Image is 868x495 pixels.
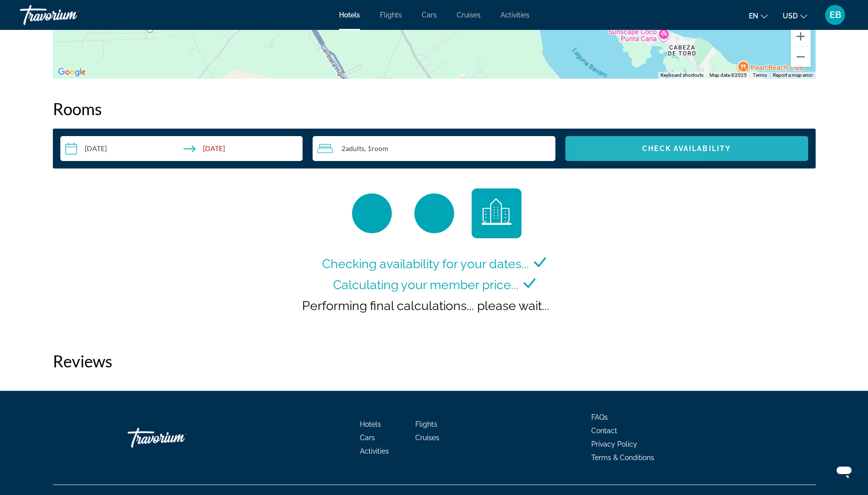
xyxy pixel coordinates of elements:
a: Hotels [339,11,360,19]
span: USD [783,12,798,20]
button: Keyboard shortcuts [661,72,703,79]
span: EB [830,10,841,20]
a: Privacy Policy [591,440,637,448]
a: Open this area in Google Maps (opens a new window) [55,66,88,79]
a: Terms (opens in new tab) [753,72,767,78]
a: Cars [360,434,375,442]
a: Terms & Conditions [591,454,654,462]
h2: Rooms [53,99,816,119]
a: Cars [422,11,437,19]
button: Check-in date: Nov 16, 2025 Check-out date: Nov 23, 2025 [60,136,303,161]
h2: Reviews [53,351,816,371]
button: Zoom out [791,47,811,67]
button: Travelers: 2 adults, 0 children [313,136,555,161]
span: Checking availability for your dates... [322,256,529,271]
img: Google [55,66,88,79]
span: , 1 [364,145,388,153]
a: Activities [360,447,389,455]
span: en [749,12,758,20]
a: Hotels [360,420,381,428]
a: Travorium [128,423,227,453]
a: Cruises [457,11,481,19]
button: Change currency [783,8,807,23]
span: 2 [342,145,364,153]
button: Check Availability [565,136,808,161]
a: Flights [415,420,437,428]
a: Cruises [415,434,439,442]
span: Room [371,144,388,153]
span: Map data ©2025 [709,72,747,78]
span: Check Availability [642,145,731,153]
a: Flights [380,11,402,19]
span: Calculating your member price... [333,277,519,292]
span: Performing final calculations... please wait... [302,298,549,313]
a: Travorium [20,2,120,28]
div: Search widget [60,136,808,161]
a: Contact [591,427,617,435]
a: Report a map error [773,72,813,78]
button: Change language [749,8,768,23]
span: Adults [346,144,364,153]
button: Zoom in [791,26,811,46]
a: Activities [501,11,529,19]
a: FAQs [591,413,608,421]
iframe: Button to launch messaging window [828,455,860,487]
button: User Menu [822,4,848,25]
